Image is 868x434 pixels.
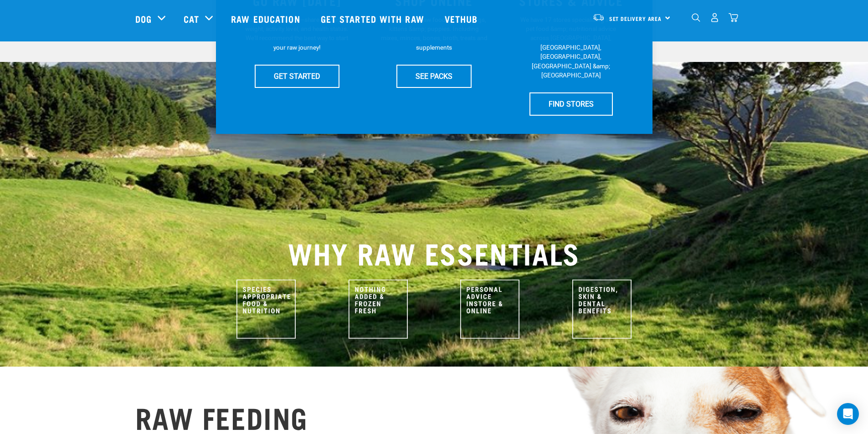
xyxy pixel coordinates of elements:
[236,280,296,339] img: Species Appropriate Nutrition
[729,13,738,22] img: home-icon@2x.png
[837,403,859,425] div: Open Intercom Messenger
[349,280,408,339] img: Nothing Added
[710,13,719,22] img: user.png
[518,15,625,80] p: We have 17 stores specialising in raw pet food &amp; nutritional advice across [GEOGRAPHIC_DATA],...
[184,12,199,26] a: Cat
[135,12,152,26] a: Dog
[609,17,662,20] span: Set Delivery Area
[135,236,733,269] h2: WHY RAW ESSENTIALS
[460,280,519,339] img: Personal Advice
[572,280,632,339] img: Raw Benefits
[255,65,339,87] a: GET STARTED
[529,92,613,115] a: FIND STORES
[692,13,700,22] img: home-icon-1@2x.png
[396,65,472,87] a: SEE PACKS
[222,0,311,37] a: Raw Education
[312,0,436,37] a: Get started with Raw
[592,13,605,21] img: van-moving.png
[436,0,489,37] a: Vethub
